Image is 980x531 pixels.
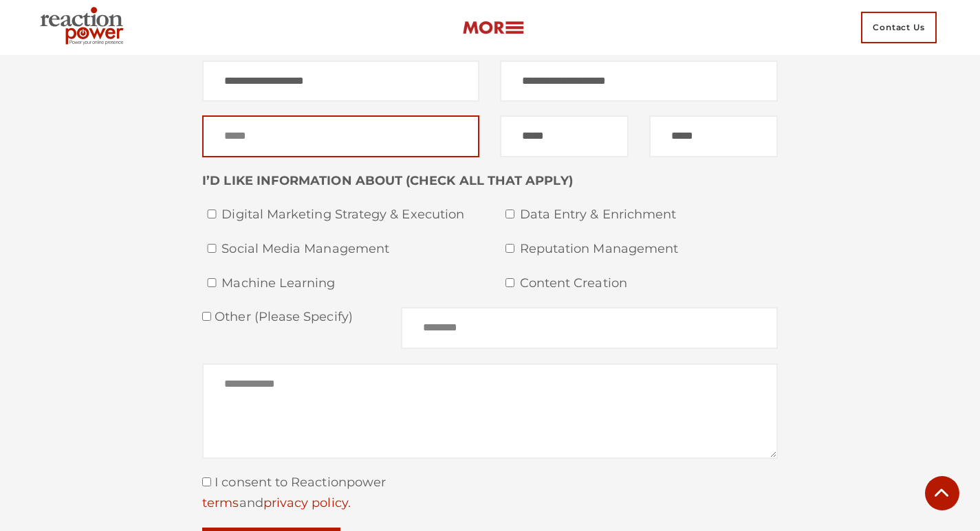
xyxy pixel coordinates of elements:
[520,239,778,260] span: Reputation Management
[202,495,239,510] a: terms
[221,239,479,260] span: Social Media Management
[462,20,524,36] img: more-btn.png
[211,309,353,324] span: Other (please specify)
[202,173,573,188] strong: I’D LIKE INFORMATION ABOUT (CHECK ALL THAT APPLY)
[211,475,386,490] span: I consent to Reactionpower
[221,205,479,225] span: Digital Marketing Strategy & Execution
[34,3,134,52] img: Executive Branding | Personal Branding Agency
[263,495,351,510] a: privacy policy.
[520,205,778,225] span: Data Entry & Enrichment
[202,493,778,514] div: and
[221,273,479,294] span: Machine Learning
[520,273,778,294] span: Content Creation
[861,12,937,43] span: Contact Us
